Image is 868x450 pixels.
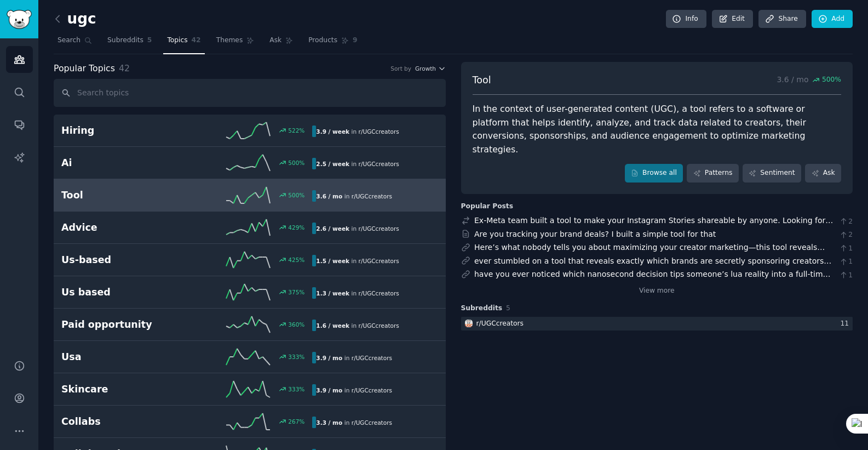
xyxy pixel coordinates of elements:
[316,419,342,426] b: 3.3 / mo
[288,385,304,393] div: 333 %
[54,62,115,76] span: Popular Topics
[712,10,753,29] a: Edit
[312,384,396,396] div: in
[474,216,833,236] a: Ex-Meta team built a tool to make your Instagram Stories shareable by anyone. Looking for early c...
[316,290,349,297] b: 1.3 / week
[359,128,399,135] span: r/ UGCcreators
[54,212,446,244] a: Advice429%2.6 / weekin r/UGCcreators
[758,10,806,29] a: Share
[288,288,304,296] div: 375 %
[316,225,349,232] b: 2.6 / week
[352,193,392,200] span: r/ UGCcreators
[312,417,396,428] div: in
[839,230,853,240] span: 2
[312,320,403,331] div: in
[54,373,446,406] a: Skincare333%3.9 / moin r/UGCcreators
[743,164,801,183] a: Sentiment
[312,287,403,299] div: in
[461,202,514,212] div: Popular Posts
[316,322,349,329] b: 1.6 / week
[812,10,853,29] a: Add
[473,73,491,87] span: Tool
[415,65,436,72] span: Growth
[61,415,187,429] h2: Collabs
[119,63,130,73] span: 42
[474,257,831,300] a: ever stumbled on a tool that reveals exactly which brands are secretly sponsoring creators? that ...
[266,32,297,54] a: Ask
[352,387,392,394] span: r/ UGCcreators
[288,321,304,328] div: 360 %
[312,126,403,137] div: in
[316,258,349,264] b: 1.5 / week
[54,179,446,212] a: Tool500%3.6 / moin r/UGCcreators
[840,319,853,329] div: 11
[308,36,337,45] span: Products
[474,270,832,313] a: have you ever noticed which nanosecond decision tips someone’s lua reality into a full-time campa...
[54,341,446,373] a: Usa333%3.9 / moin r/UGCcreators
[192,36,201,45] span: 42
[269,36,281,45] span: Ask
[54,10,96,28] h2: ugc
[54,276,446,309] a: Us based375%1.3 / weekin r/UGCcreators
[61,124,187,138] h2: Hiring
[359,322,399,329] span: r/ UGCcreators
[839,217,853,227] span: 2
[61,253,187,267] h2: Us-based
[476,319,524,329] div: r/ UGCcreators
[163,32,204,54] a: Topics42
[473,102,842,156] div: In the context of user-generated content (UGC), a tool refers to a software or platform that help...
[506,304,510,312] span: 5
[461,304,503,314] span: Subreddits
[359,161,399,167] span: r/ UGCcreators
[415,65,446,72] button: Growth
[316,128,349,135] b: 3.9 / week
[352,419,392,426] span: r/ UGCcreators
[316,193,342,200] b: 3.6 / mo
[54,309,446,341] a: Paid opportunity360%1.6 / weekin r/UGCcreators
[777,73,841,87] p: 3.6 / mo
[625,164,683,183] a: Browse all
[104,32,156,54] a: Subreddits5
[474,243,827,275] a: Here’s what nobody tells you about maximizing your creator marketing—this tool reveals who’s actu...
[839,271,853,281] span: 1
[61,221,187,235] h2: Advice
[61,318,187,332] h2: Paid opportunity
[304,32,361,54] a: Products9
[288,191,304,199] div: 500 %
[666,10,706,29] a: Info
[54,244,446,276] a: Us-based425%1.5 / weekin r/UGCcreators
[216,36,243,45] span: Themes
[639,286,675,296] a: View more
[353,36,358,45] span: 9
[390,65,411,72] div: Sort by
[312,255,403,266] div: in
[288,159,304,167] div: 500 %
[474,230,716,238] a: Are you tracking your brand deals? I built a simple tool for that
[54,115,446,147] a: Hiring522%3.9 / weekin r/UGCcreators
[316,387,342,394] b: 3.9 / mo
[312,190,396,202] div: in
[288,256,304,264] div: 425 %
[54,79,446,107] input: Search topics
[147,36,152,45] span: 5
[61,383,187,396] h2: Skincare
[61,156,187,170] h2: Ai
[288,353,304,361] div: 333 %
[312,158,403,169] div: in
[359,290,399,297] span: r/ UGCcreators
[107,36,143,45] span: Subreddits
[839,257,853,267] span: 1
[54,406,446,438] a: Collabs267%3.3 / moin r/UGCcreators
[352,355,392,361] span: r/ UGCcreators
[54,147,446,179] a: Ai500%2.5 / weekin r/UGCcreators
[61,350,187,364] h2: Usa
[7,10,32,29] img: GummySearch logo
[58,36,81,45] span: Search
[312,352,396,363] div: in
[839,244,853,254] span: 1
[288,127,304,134] div: 522 %
[212,32,258,54] a: Themes
[312,223,403,234] div: in
[805,164,841,183] a: Ask
[167,36,187,45] span: Topics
